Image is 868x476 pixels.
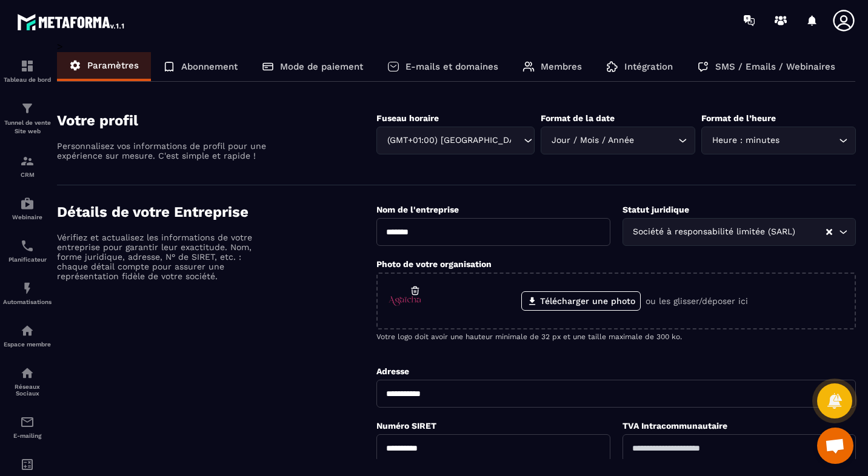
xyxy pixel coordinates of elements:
img: automations [20,323,35,338]
a: emailemailE-mailing [3,406,52,448]
span: (GMT+01:00) [GEOGRAPHIC_DATA] [384,134,512,147]
a: automationsautomationsWebinaire [3,187,52,230]
label: Télécharger une photo [521,291,641,311]
p: ou les glisser/déposer ici [646,296,748,306]
p: Tableau de bord [3,76,52,83]
img: logo [17,11,126,33]
p: Votre logo doit avoir une hauteur minimale de 32 px et une taille maximale de 300 ko. [376,332,856,341]
img: automations [20,196,35,211]
span: Jour / Mois / Année [549,134,636,147]
a: formationformationTunnel de vente Site web [3,92,52,145]
img: social-network [20,366,35,380]
a: social-networksocial-networkRéseaux Sociaux [3,357,52,406]
span: Société à responsabilité limitée (SARL) [630,225,798,239]
img: automations [20,281,35,296]
input: Search for option [782,134,836,147]
div: Search for option [701,127,856,154]
p: Abonnement [181,61,238,72]
label: Photo de votre organisation [376,259,492,269]
p: Membres [541,61,582,72]
label: Fuseau horaire [376,113,439,123]
label: Format de l’heure [701,113,776,123]
p: E-mailing [3,432,52,439]
a: automationsautomationsAutomatisations [3,272,52,314]
a: schedulerschedulerPlanificateur [3,230,52,272]
div: Ouvrir le chat [817,428,853,464]
div: Search for option [623,218,856,246]
div: Search for option [376,127,535,154]
div: Search for option [541,127,695,154]
label: Statut juridique [623,205,689,214]
p: Planificateur [3,256,52,263]
p: Automatisations [3,299,52,305]
p: Vérifiez et actualisez les informations de votre entreprise pour garantir leur exactitude. Nom, f... [57,233,269,281]
a: formationformationCRM [3,145,52,187]
img: scheduler [20,239,35,253]
button: Clear Selected [826,228,832,237]
input: Search for option [636,134,675,147]
label: Adresse [376,366,409,376]
p: SMS / Emails / Webinaires [715,61,835,72]
label: Nom de l'entreprise [376,205,459,214]
img: formation [20,154,35,168]
h4: Détails de votre Entreprise [57,203,376,220]
h4: Votre profil [57,112,376,129]
p: Tunnel de vente Site web [3,119,52,136]
p: Paramètres [87,60,139,71]
label: Format de la date [541,113,615,123]
img: accountant [20,457,35,472]
a: automationsautomationsEspace membre [3,314,52,357]
p: Intégration [624,61,673,72]
img: formation [20,101,35,116]
span: Heure : minutes [709,134,782,147]
p: Espace membre [3,341,52,348]
p: Mode de paiement [280,61,363,72]
p: Réseaux Sociaux [3,383,52,397]
p: Webinaire [3,214,52,220]
p: Personnalisez vos informations de profil pour une expérience sur mesure. C'est simple et rapide ! [57,141,269,160]
img: formation [20,59,35,73]
p: E-mails et domaines [406,61,498,72]
label: Numéro SIRET [376,421,436,431]
label: TVA Intracommunautaire [623,421,727,431]
input: Search for option [512,134,521,147]
input: Search for option [798,225,825,239]
a: formationformationTableau de bord [3,50,52,92]
img: email [20,415,35,429]
p: CRM [3,171,52,178]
